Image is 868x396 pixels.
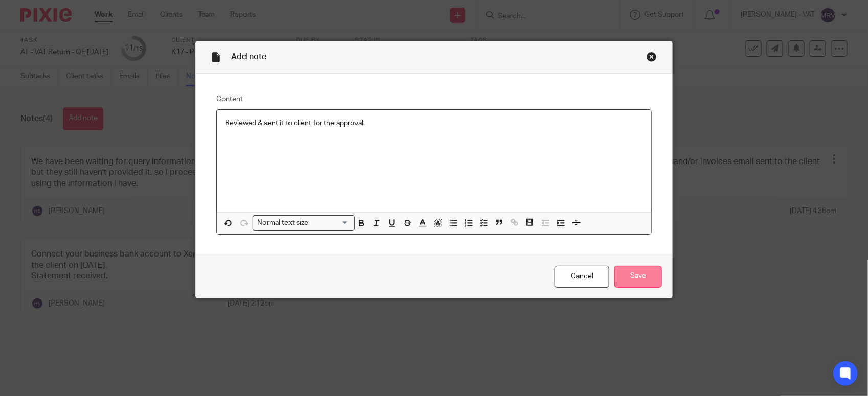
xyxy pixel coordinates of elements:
a: Cancel [555,266,609,288]
label: Content [216,94,652,104]
input: Search for option [312,218,349,228]
p: Reviewed & sent it to client for the approval. [225,118,643,128]
div: Close this dialog window [647,52,657,62]
input: Save [614,266,662,288]
span: Normal text size [255,218,311,228]
span: Add note [231,53,266,61]
div: Search for option [253,215,355,231]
